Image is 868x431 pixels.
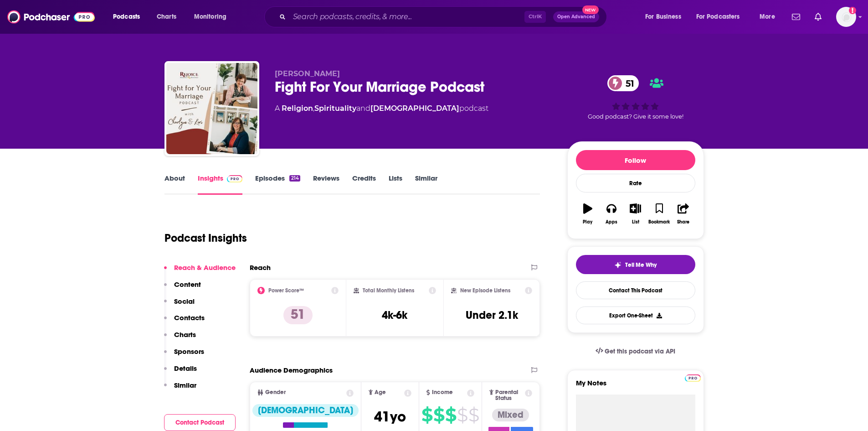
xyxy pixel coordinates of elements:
[268,287,304,294] h2: Power Score™
[582,5,599,14] span: New
[164,263,236,280] button: Reach & Audience
[457,408,467,422] span: $
[164,313,205,330] button: Contacts
[166,63,257,154] img: Fight For Your Marriage Podcast
[576,174,695,192] div: Rate
[588,113,683,120] span: Good podcast? Give it some love!
[788,9,804,25] a: Show notifications dropdown
[623,197,647,230] button: List
[227,175,243,182] img: Podchaser Pro
[164,231,247,245] h1: Podcast Insights
[432,389,453,395] span: Income
[174,381,196,389] p: Similar
[588,340,683,363] a: Get this podcast via API
[250,263,271,272] h2: Reach
[374,408,406,426] span: 41 yo
[157,10,176,23] span: Charts
[255,174,300,195] a: Episodes214
[421,408,432,422] span: $
[460,287,510,294] h2: New Episode Listens
[639,10,693,24] button: open menu
[250,366,333,374] h2: Audience Demographics
[753,10,786,24] button: open menu
[174,263,236,272] p: Reach & Audience
[576,281,695,299] a: Contact This Podcast
[356,104,370,113] span: and
[576,150,695,170] button: Follow
[685,373,701,382] a: Pro website
[389,174,402,195] a: Lists
[275,103,488,114] div: A podcast
[690,10,753,24] button: open menu
[567,69,704,126] div: 51Good podcast? Give it some love!
[492,409,529,421] div: Mixed
[648,219,670,225] div: Bookmark
[576,379,695,395] label: My Notes
[164,381,196,398] button: Similar
[363,287,414,294] h2: Total Monthly Listens
[495,389,524,401] span: Parental Status
[265,389,286,395] span: Gender
[164,174,185,195] a: About
[275,69,340,78] span: [PERSON_NAME]
[600,197,623,230] button: Apps
[811,9,825,25] a: Show notifications dropdown
[107,10,152,24] button: open menu
[113,10,140,23] span: Podcasts
[614,261,621,269] img: tell me why sparkle
[313,174,339,195] a: Reviews
[188,10,238,24] button: open menu
[282,104,313,113] a: Religion
[283,306,313,324] p: 51
[576,197,600,230] button: Play
[352,174,376,195] a: Credits
[194,10,226,23] span: Monitoring
[289,175,300,182] div: 214
[252,404,359,417] div: [DEMOGRAPHIC_DATA]
[671,197,695,230] button: Share
[313,104,314,113] span: ,
[524,11,546,23] span: Ctrl K
[605,348,675,355] span: Get this podcast via API
[647,197,671,230] button: Bookmark
[445,408,456,422] span: $
[164,280,201,297] button: Content
[174,297,195,306] p: Social
[836,7,856,27] img: User Profile
[198,174,243,195] a: InsightsPodchaser Pro
[174,330,196,339] p: Charts
[289,10,524,24] input: Search podcasts, credits, & more...
[273,6,616,27] div: Search podcasts, credits, & more...
[583,219,592,225] div: Play
[696,10,740,23] span: For Podcasters
[164,297,195,314] button: Social
[836,7,856,27] span: Logged in as luilaking
[164,364,197,381] button: Details
[468,408,479,422] span: $
[607,75,639,91] a: 51
[576,255,695,274] button: tell me why sparkleTell Me Why
[645,10,681,23] span: For Business
[685,374,701,382] img: Podchaser Pro
[433,408,444,422] span: $
[174,364,197,373] p: Details
[7,8,95,26] a: Podchaser - Follow, Share and Rate Podcasts
[370,104,459,113] a: [DEMOGRAPHIC_DATA]
[760,10,775,23] span: More
[677,219,689,225] div: Share
[466,308,518,322] h3: Under 2.1k
[616,75,639,91] span: 51
[557,15,595,19] span: Open Advanced
[849,7,856,14] svg: Add a profile image
[632,219,639,225] div: List
[164,347,204,364] button: Sponsors
[836,7,856,27] button: Show profile menu
[606,219,617,225] div: Apps
[174,280,201,289] p: Content
[151,10,182,24] a: Charts
[314,104,356,113] a: Spirituality
[415,174,437,195] a: Similar
[375,389,386,395] span: Age
[625,261,657,269] span: Tell Me Why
